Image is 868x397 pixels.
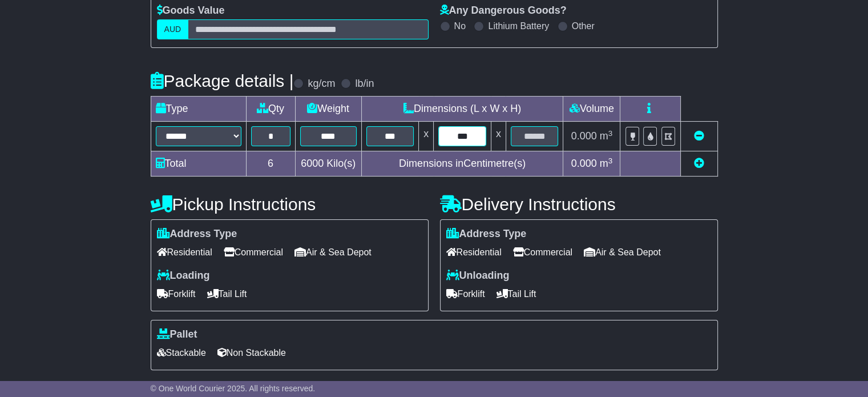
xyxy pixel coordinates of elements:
label: Goods Value [157,5,225,17]
td: x [491,122,506,151]
span: Non Stackable [217,344,286,362]
td: Weight [295,97,361,122]
span: Tail Lift [496,285,536,303]
td: Total [151,151,246,177]
span: Commercial [513,243,572,261]
span: Air & Sea Depot [584,243,661,261]
td: Kilo(s) [295,151,361,177]
span: m [600,130,613,142]
span: © One World Courier 2025. All rights reserved. [151,384,316,393]
span: m [600,158,613,169]
span: 0.000 [571,158,597,169]
label: Unloading [446,270,510,282]
h4: Pickup Instructions [151,195,429,214]
h4: Package details | [151,71,294,90]
td: Type [151,97,246,122]
td: Dimensions (L x W x H) [361,97,563,122]
sup: 3 [608,157,613,165]
td: x [419,122,434,151]
label: AUD [157,19,189,39]
a: Add new item [694,158,704,169]
label: Address Type [157,228,237,240]
label: Address Type [446,228,527,240]
td: Qty [246,97,295,122]
td: Dimensions in Centimetre(s) [361,151,563,177]
span: Tail Lift [207,285,247,303]
label: Pallet [157,328,197,341]
label: kg/cm [308,78,335,90]
td: 6 [246,151,295,177]
h4: Delivery Instructions [440,195,718,214]
span: 6000 [301,158,324,169]
span: 0.000 [571,130,597,142]
span: Forklift [157,285,196,303]
span: Stackable [157,344,206,362]
label: No [454,21,466,31]
label: lb/in [355,78,374,90]
td: Volume [563,97,620,122]
span: Commercial [224,243,283,261]
label: Any Dangerous Goods? [440,5,567,17]
span: Residential [446,243,502,261]
sup: 3 [608,129,613,138]
label: Other [572,21,595,31]
label: Lithium Battery [488,21,549,31]
a: Remove this item [694,130,704,142]
span: Forklift [446,285,485,303]
span: Residential [157,243,212,261]
span: Air & Sea Depot [294,243,372,261]
label: Loading [157,270,210,282]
